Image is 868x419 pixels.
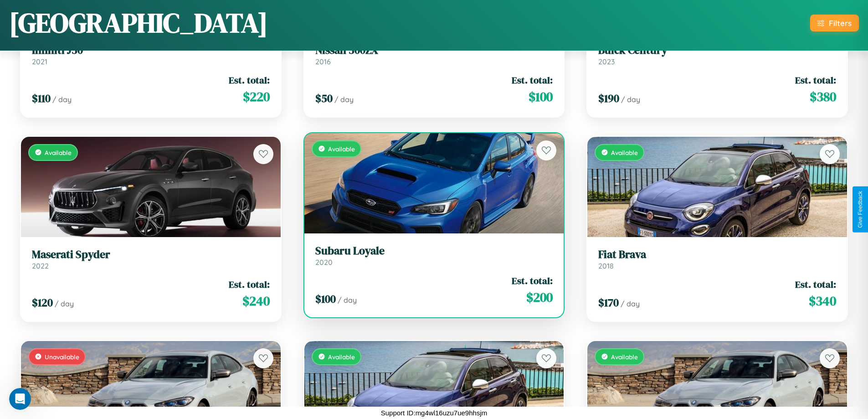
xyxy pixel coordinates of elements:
a: Fiat Brava2018 [598,248,836,270]
span: Available [611,149,638,156]
span: $ 100 [315,291,336,306]
span: / day [334,95,354,104]
span: Available [611,353,638,361]
iframe: Intercom live chat [9,388,31,410]
span: Est. total: [512,274,553,287]
span: / day [621,299,640,308]
span: $ 380 [810,88,836,106]
h3: Infiniti J30 [32,44,270,57]
span: $ 200 [526,288,553,306]
span: $ 190 [598,91,619,106]
span: $ 340 [809,292,836,310]
span: 2022 [32,261,49,270]
span: Available [45,149,72,156]
button: Filters [810,15,859,31]
div: Give Feedback [857,191,863,228]
span: 2023 [598,57,615,66]
span: Unavailable [45,353,79,361]
span: Est. total: [795,278,836,291]
a: Subaru Loyale2020 [315,244,553,267]
span: $ 170 [598,295,619,310]
h3: Nissan 300ZX [315,44,553,57]
p: Support ID: mg4wl16uzu7ue9hhsjm [381,407,487,419]
span: / day [55,299,74,308]
span: $ 220 [243,88,270,106]
span: $ 120 [32,295,53,310]
span: 2021 [32,57,47,66]
h3: Buick Century [598,44,836,57]
span: / day [338,295,357,305]
span: $ 50 [315,91,333,106]
span: Est. total: [795,73,836,87]
h3: Subaru Loyale [315,244,553,258]
h3: Fiat Brava [598,248,836,261]
a: Maserati Spyder2022 [32,248,270,270]
a: Infiniti J302021 [32,44,270,66]
span: Est. total: [229,73,270,87]
a: Nissan 300ZX2016 [315,44,553,66]
div: Filters [829,18,852,28]
span: $ 110 [32,91,51,106]
a: Buick Century2023 [598,44,836,66]
span: $ 100 [529,88,553,106]
h1: [GEOGRAPHIC_DATA] [9,4,268,41]
span: 2020 [315,258,333,267]
span: Available [328,353,355,361]
h3: Maserati Spyder [32,248,270,261]
span: $ 240 [242,292,270,310]
span: 2016 [315,57,331,66]
span: / day [621,95,640,104]
span: Est. total: [229,278,270,291]
span: Est. total: [512,73,553,87]
span: / day [52,95,72,104]
span: Available [328,145,355,153]
span: 2018 [598,261,614,270]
